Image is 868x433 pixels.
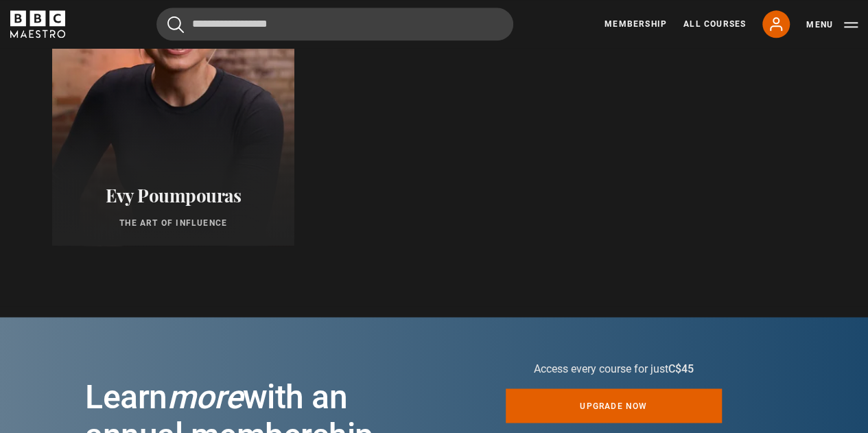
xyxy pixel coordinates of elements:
[167,16,184,33] button: Submit the search query
[806,18,858,32] button: Toggle navigation
[683,18,746,30] a: All Courses
[167,377,243,416] i: more
[10,10,65,38] svg: BBC Maestro
[668,362,694,375] span: C$45
[506,388,723,423] a: Upgrade now
[506,361,723,377] p: Access every course for just
[605,18,667,30] a: Membership
[69,217,278,229] p: The Art of Influence
[69,185,278,206] h2: Evy Poumpouras
[156,8,513,40] input: Search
